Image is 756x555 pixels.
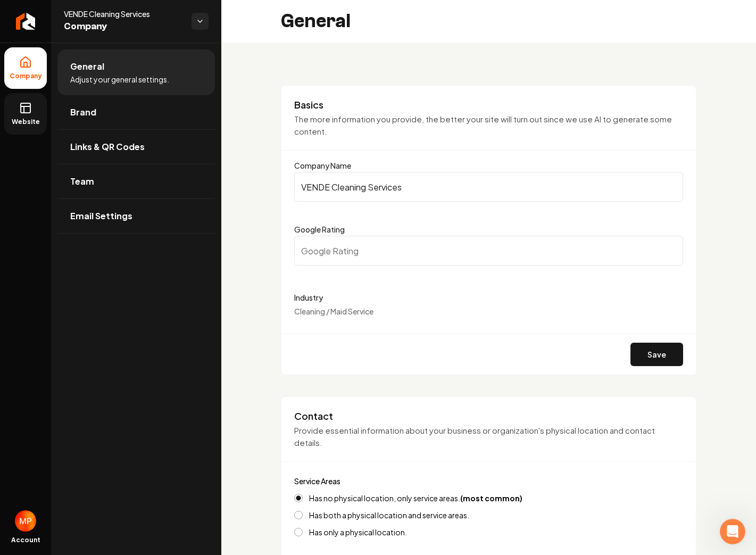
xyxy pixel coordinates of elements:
[294,225,345,234] label: Google Rating
[57,199,215,233] a: Email Settings
[16,13,36,30] img: Rebolt Logo
[294,307,373,316] span: Cleaning / Maid Service
[309,494,522,502] label: Has no physical location, only service areas.
[7,118,44,126] span: Website
[64,9,183,19] span: VENDE Cleaning Services
[720,519,745,544] iframe: Intercom live chat
[281,11,351,32] h2: General
[70,175,94,188] span: Team
[630,343,683,366] button: Save
[11,536,40,544] span: Account
[294,113,683,137] p: The more information you provide, the better your site will turn out since we use AI to generate ...
[294,425,683,449] p: Provide essential information about your business or organization's physical location and contact...
[309,528,407,536] label: Has only a physical location.
[70,210,132,222] span: Email Settings
[70,140,145,153] span: Links & QR Codes
[70,106,96,119] span: Brand
[294,476,340,486] label: Service Areas
[57,164,215,198] a: Team
[57,95,215,129] a: Brand
[15,510,36,532] button: Open user button
[294,410,683,423] h3: Contact
[4,93,47,135] a: Website
[460,493,522,503] strong: (most common)
[294,172,683,202] input: Company Name
[15,510,36,532] img: Melissa Pranzo
[294,291,683,304] label: Industry
[5,72,46,80] span: Company
[294,98,683,111] h3: Basics
[294,161,351,170] label: Company Name
[294,236,683,266] input: Google Rating
[64,19,183,34] span: Company
[70,60,104,73] span: General
[309,511,469,519] label: Has both a physical location and service areas.
[57,130,215,164] a: Links & QR Codes
[70,74,169,85] span: Adjust your general settings.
